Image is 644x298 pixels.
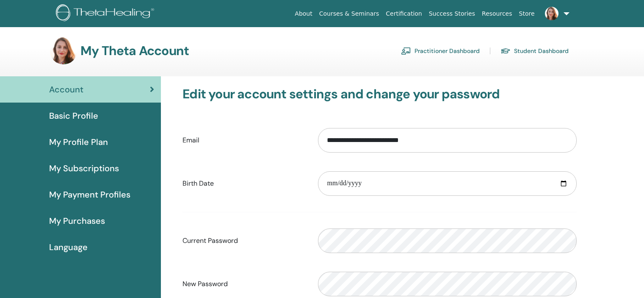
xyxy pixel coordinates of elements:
a: Certification [382,6,425,22]
label: Email [176,132,312,148]
a: About [291,6,315,22]
img: chalkboard-teacher.svg [401,47,411,55]
span: My Profile Plan [49,136,108,148]
span: Basic Profile [49,109,98,122]
a: Courses & Seminars [316,6,383,22]
a: Practitioner Dashboard [401,44,480,58]
a: Store [516,6,538,22]
img: logo.png [56,4,157,23]
h3: My Theta Account [80,43,189,58]
span: My Purchases [49,214,105,227]
img: graduation-cap.svg [500,47,511,55]
a: Student Dashboard [500,44,569,58]
img: default.jpg [50,37,77,64]
h3: Edit your account settings and change your password [182,86,577,102]
span: Language [49,241,88,253]
label: Current Password [176,233,312,249]
a: Success Stories [426,6,478,22]
span: Account [49,83,83,96]
a: Resources [478,6,516,22]
span: My Payment Profiles [49,188,130,201]
label: Birth Date [176,175,312,192]
span: My Subscriptions [49,162,119,175]
label: New Password [176,276,312,292]
img: default.jpg [545,7,558,20]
